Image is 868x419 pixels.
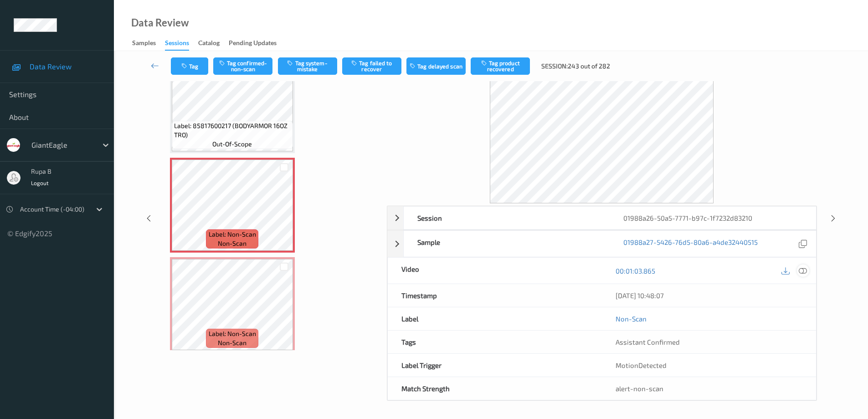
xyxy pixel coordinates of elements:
[568,62,610,71] span: 243 out of 282
[388,354,602,377] div: Label Trigger
[406,57,466,75] button: Tag delayed scan
[388,258,602,284] div: Video
[602,354,816,377] div: MotionDetected
[616,266,655,275] a: 00:01:03.865
[229,37,286,50] a: Pending Updates
[387,230,817,257] div: Sample01988a27-5426-76d5-80a6-a4de32440515
[132,37,165,50] a: Samples
[404,231,610,257] div: Sample
[171,57,208,75] button: Tag
[471,57,530,75] button: Tag product recovered
[209,329,256,338] span: Label: Non-Scan
[387,206,817,230] div: Session01988a26-50a5-7771-b97c-1f7232d83210
[616,384,802,393] div: alert-non-scan
[388,377,602,400] div: Match Strength
[165,38,189,51] div: Sessions
[616,338,680,346] span: Assistant Confirmed
[212,140,252,149] span: out-of-scope
[218,338,247,347] span: non-scan
[132,38,156,50] div: Samples
[131,18,189,27] div: Data Review
[388,307,602,330] div: Label
[198,37,229,50] a: Catalog
[213,57,272,75] button: Tag confirmed-non-scan
[218,239,247,248] span: non-scan
[198,38,220,50] div: Catalog
[388,331,602,353] div: Tags
[404,207,610,229] div: Session
[388,284,602,307] div: Timestamp
[623,238,758,250] a: 01988a27-5426-76d5-80a6-a4de32440515
[616,291,802,300] div: [DATE] 10:48:07
[278,57,337,75] button: Tag system-mistake
[342,57,401,75] button: Tag failed to recover
[209,230,256,239] span: Label: Non-Scan
[616,314,647,323] a: Non-Scan
[541,62,568,71] span: Session:
[174,121,291,140] span: Label: 85817600217 (BODYARMOR 16OZ TRO)
[229,38,277,50] div: Pending Updates
[610,207,816,229] div: 01988a26-50a5-7771-b97c-1f7232d83210
[165,37,198,51] a: Sessions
